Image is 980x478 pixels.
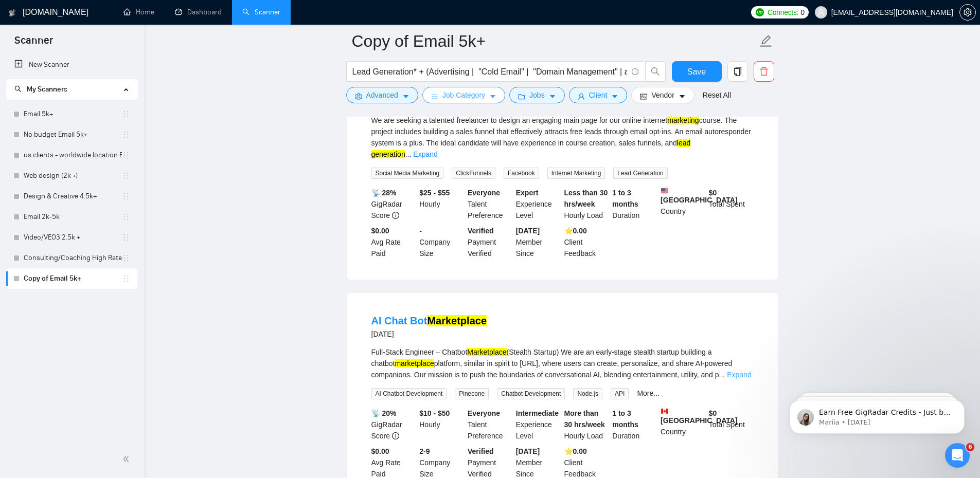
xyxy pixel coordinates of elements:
[24,145,122,166] a: us clients - worldwide location Email 5k+
[6,104,137,124] li: Email 5k+
[687,65,706,78] span: Save
[122,454,133,464] span: double-left
[369,187,418,221] div: GigRadar Score
[569,87,628,103] button: userClientcaret-down
[468,447,494,455] b: Verified
[800,7,805,18] span: 0
[346,87,418,103] button: settingAdvancedcaret-down
[24,104,122,124] a: Email 5k+
[613,168,667,179] span: Lead Generation
[562,408,611,442] div: Hourly Load
[24,268,122,289] a: Copy of Email 5k+
[122,233,130,242] span: holder
[564,189,608,208] b: Less than 30 hrs/week
[727,371,751,379] a: Expand
[419,227,422,235] b: -
[6,145,137,166] li: us clients - worldwide location Email 5k+
[564,409,605,429] b: More than 30 hrs/week
[6,54,137,75] li: New Scanner
[371,227,389,235] b: $0.00
[371,388,447,399] span: AI Chatbot Development
[369,408,418,442] div: GigRadar Score
[497,388,565,399] span: Chatbot Development
[564,447,587,455] b: ⭐️ 0.00
[24,166,122,186] a: Web design (2k +)
[709,189,717,197] b: $ 0
[611,93,618,100] span: caret-down
[529,89,545,101] span: Jobs
[754,67,774,76] span: delete
[242,8,280,16] a: searchScanner
[371,447,389,455] b: $0.00
[366,89,398,101] span: Advanced
[651,89,674,101] span: Vendor
[817,9,825,16] span: user
[402,93,409,100] span: caret-down
[371,346,753,380] div: Full-Stack Engineer – Chatbot (Stealth Startup) We are an early-stage stealth startup building a ...
[417,225,466,259] div: Company Size
[417,408,466,442] div: Hourly
[371,150,405,158] mark: generation
[504,168,539,179] span: Facebook
[467,348,506,356] mark: Marketplace
[631,87,694,103] button: idcardVendorcaret-down
[122,192,130,200] span: holder
[756,8,764,16] img: upwork-logo.png
[9,5,16,21] img: logo
[395,359,434,367] mark: marketplace
[468,189,500,197] b: Everyone
[6,124,137,145] li: No budget Email 5k+
[966,443,974,451] span: 6
[122,131,130,139] span: holder
[719,371,725,379] span: ...
[442,89,485,101] span: Job Category
[632,68,638,75] span: info-circle
[122,151,130,159] span: holder
[564,227,587,235] b: ⭐️ 0.00
[355,93,362,100] span: setting
[419,409,450,417] b: $10 - $50
[14,85,22,93] span: search
[658,187,707,221] div: Country
[661,408,738,425] b: [GEOGRAPHIC_DATA]
[661,187,738,204] b: [GEOGRAPHIC_DATA]
[672,61,722,82] button: Save
[371,189,397,197] b: 📡 28%
[658,408,707,442] div: Country
[6,248,137,268] li: Consulting/Coaching High Rates only
[754,61,774,82] button: delete
[352,65,627,78] input: Search Freelance Jobs...
[405,150,412,158] span: ...
[24,186,122,207] a: Design & Creative 4.5k+
[610,187,658,221] div: Duration
[645,61,666,82] button: search
[419,189,450,197] b: $25 - $55
[959,4,976,21] button: setting
[175,8,222,16] a: dashboardDashboard
[612,189,638,208] b: 1 to 3 months
[516,189,539,197] b: Expert
[707,408,755,442] div: Total Spent
[589,89,608,101] span: Client
[637,389,660,397] a: More...
[24,227,122,248] a: Video/VEO3 2.5k +
[959,8,976,16] a: setting
[455,388,489,399] span: Pinecone
[371,315,487,326] a: AI Chat BotMarketplace
[468,409,500,417] b: Everyone
[514,187,562,221] div: Experience Level
[707,187,755,221] div: Total Spent
[661,408,668,415] img: 🇨🇦
[122,213,130,221] span: holder
[611,388,629,399] span: API
[431,93,438,100] span: bars
[122,172,130,180] span: holder
[417,187,466,221] div: Hourly
[413,150,437,158] a: Expand
[24,207,122,227] a: Email 2k-5k
[24,248,122,268] a: Consulting/Coaching High Rates only
[392,432,399,439] span: info-circle
[728,67,747,76] span: copy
